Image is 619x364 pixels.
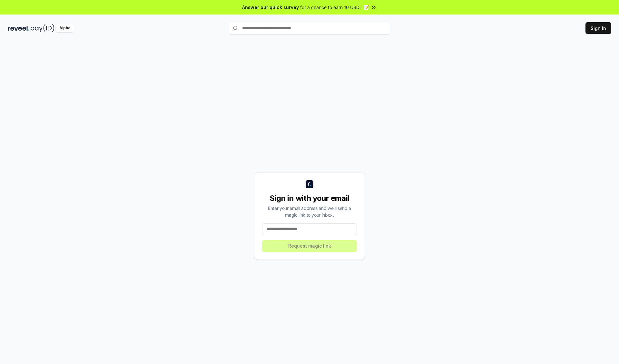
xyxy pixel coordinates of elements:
div: Alpha [56,24,74,32]
span: Answer our quick survey [242,4,299,11]
span: for a chance to earn 10 USDT 📝 [300,4,369,11]
div: Sign in with your email [262,193,357,203]
button: Sign In [585,22,611,34]
img: reveel_dark [8,24,29,32]
div: Enter your email address and we’ll send a magic link to your inbox. [262,205,357,218]
img: logo_small [306,180,313,188]
img: pay_id [31,24,54,32]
